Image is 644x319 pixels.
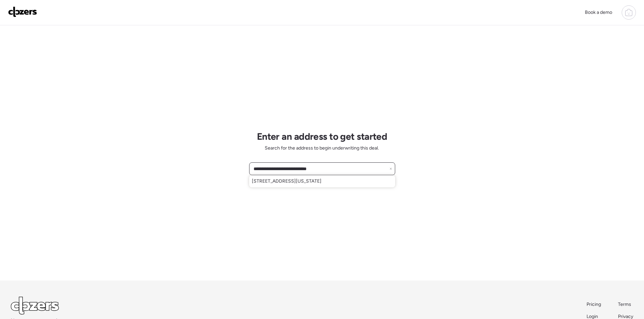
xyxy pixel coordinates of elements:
[8,6,37,17] img: Logo
[252,178,321,185] span: [STREET_ADDRESS][US_STATE]
[618,301,631,307] span: Terms
[257,131,387,142] h1: Enter an address to get started
[587,301,601,307] span: Pricing
[265,145,379,152] span: Search for the address to begin underwriting this deal.
[11,297,59,315] img: Logo Light
[587,301,602,308] a: Pricing
[585,9,612,15] span: Book a demo
[618,301,633,308] a: Terms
